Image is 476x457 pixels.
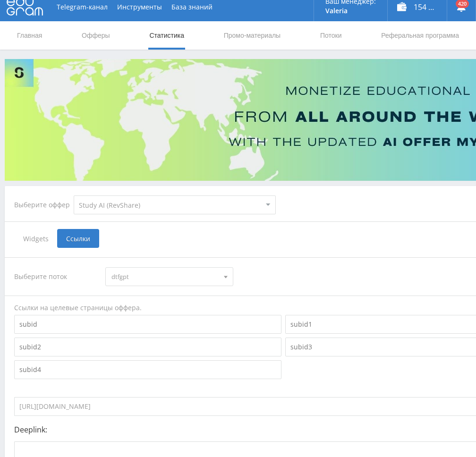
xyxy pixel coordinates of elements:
[148,21,185,50] a: Статистика
[14,360,281,379] input: subid4
[223,21,281,50] a: Промо-материалы
[319,21,343,50] a: Потоки
[380,21,460,50] a: Реферальная программа
[81,21,111,50] a: Офферы
[111,268,218,286] span: dtfgpt
[14,229,57,248] span: Widgets
[14,315,281,334] input: subid
[14,338,281,356] input: subid2
[14,267,96,286] div: Выберите поток
[16,21,43,50] a: Главная
[325,7,376,15] p: Valeria
[57,229,99,248] span: Ссылки
[14,201,74,209] div: Выберите оффер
